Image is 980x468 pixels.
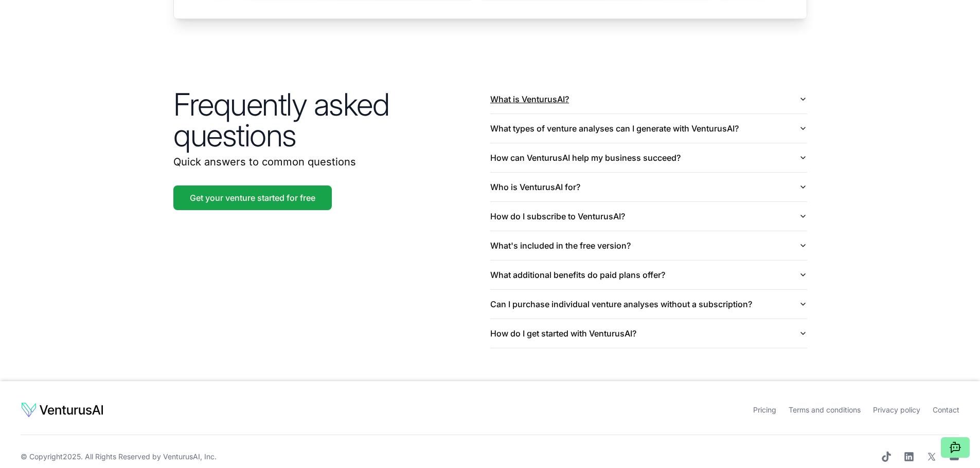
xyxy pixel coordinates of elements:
span: © Copyright 2025 . All Rights Reserved by . [21,452,217,462]
button: Who is VenturusAI for? [490,173,807,201]
button: What is VenturusAI? [490,85,807,114]
button: What additional benefits do paid plans offer? [490,260,807,289]
a: Pricing [753,405,776,414]
button: How do I get started with VenturusAI? [490,319,807,348]
a: Get your venture started for free [173,185,332,210]
img: logo [21,402,104,418]
h2: Frequently asked questions [173,89,490,151]
button: How can VenturusAI help my business succeed? [490,143,807,172]
button: Can I purchase individual venture analyses without a subscription? [490,290,807,319]
p: Quick answers to common questions [173,155,490,169]
button: What types of venture analyses can I generate with VenturusAI? [490,114,807,143]
a: VenturusAI, Inc [163,452,215,461]
button: What's included in the free version? [490,231,807,260]
a: Contact [933,405,959,414]
a: Terms and conditions [789,405,861,414]
a: Privacy policy [873,405,920,414]
button: How do I subscribe to VenturusAI? [490,202,807,231]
